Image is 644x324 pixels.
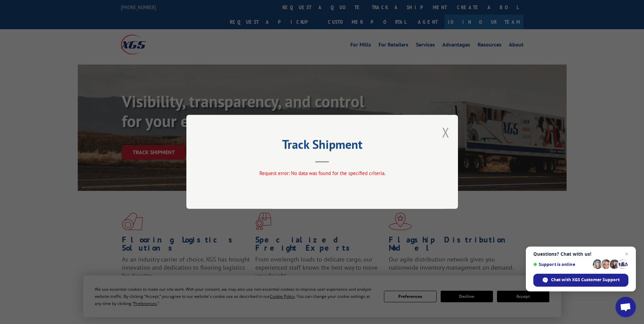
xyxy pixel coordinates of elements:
[623,250,631,258] span: Close chat
[259,170,385,177] span: Request error: No data was found for the specified criteria.
[615,297,636,317] div: Open chat
[220,140,424,152] h2: Track Shipment
[533,251,628,257] span: Questions? Chat with us!
[551,277,620,283] span: Chat with XGS Customer Support
[533,262,590,267] span: Support is online
[442,123,449,141] button: Close modal
[533,274,628,287] div: Chat with XGS Customer Support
